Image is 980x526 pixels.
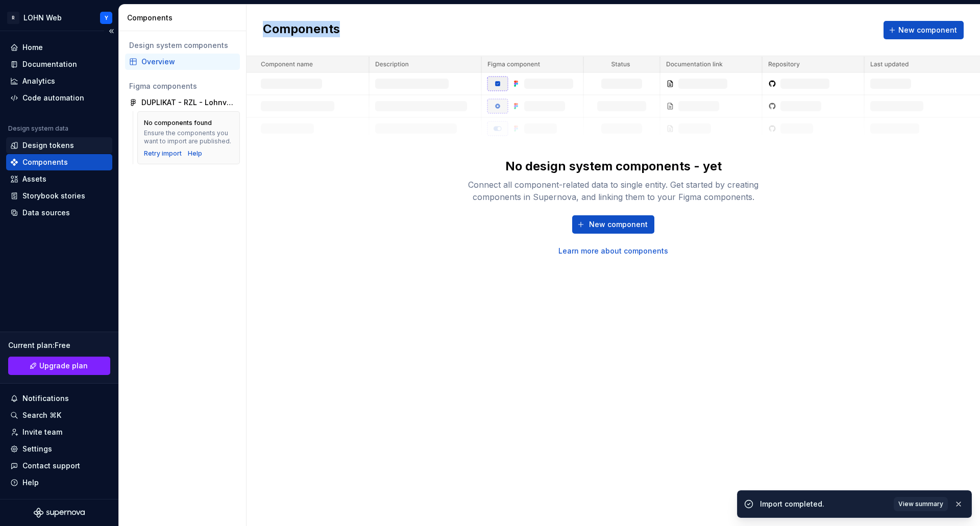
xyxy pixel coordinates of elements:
[22,59,77,69] div: Documentation
[22,76,55,86] div: Analytics
[2,7,116,29] button: RLOHN WebY
[22,410,61,420] div: Search ⌘K
[589,219,648,230] span: New component
[6,424,112,440] a: Invite team
[22,393,69,404] div: Notifications
[23,13,62,23] div: LOHN Web
[572,215,654,234] button: New component
[6,407,112,423] button: Search ⌘K
[6,390,112,407] button: Notifications
[6,73,112,89] a: Analytics
[22,191,85,201] div: Storybook stories
[760,499,888,509] div: Import completed.
[22,444,52,454] div: Settings
[884,21,964,39] button: New component
[125,54,240,70] a: Overview
[898,500,943,508] span: View summary
[6,441,112,457] a: Settings
[7,12,19,24] div: R
[6,137,112,154] a: Design tokens
[144,129,233,145] div: Ensure the components you want to import are published.
[6,171,112,187] a: Assets
[894,497,948,511] button: View summary
[34,508,85,518] svg: Supernova Logo
[129,40,236,51] div: Design system components
[144,149,182,158] button: Retry import
[558,246,668,256] a: Learn more about components
[144,119,212,127] div: No components found
[22,140,74,151] div: Design tokens
[6,90,112,106] a: Code automation
[125,94,240,111] a: DUPLIKAT - RZL - Lohnverrechnungstool (based on MUI)
[39,361,88,371] span: Upgrade plan
[22,174,46,184] div: Assets
[22,461,80,471] div: Contact support
[105,14,108,22] div: Y
[263,21,340,39] h2: Components
[141,57,236,67] div: Overview
[22,157,68,167] div: Components
[450,179,777,203] div: Connect all component-related data to single entity. Get started by creating components in Supern...
[8,357,110,375] button: Upgrade plan
[505,158,722,174] div: No design system components - yet
[6,39,112,56] a: Home
[104,24,118,38] button: Collapse sidebar
[6,205,112,221] a: Data sources
[22,478,39,488] div: Help
[129,81,236,91] div: Figma components
[6,154,112,170] a: Components
[6,188,112,204] a: Storybook stories
[188,149,202,158] a: Help
[898,25,957,35] span: New component
[127,13,242,23] div: Components
[22,42,43,53] div: Home
[6,458,112,474] button: Contact support
[141,97,236,108] div: DUPLIKAT - RZL - Lohnverrechnungstool (based on MUI)
[22,427,62,437] div: Invite team
[6,474,112,491] button: Help
[8,340,110,350] div: Current plan : Free
[22,208,70,218] div: Data sources
[6,56,112,72] a: Documentation
[8,124,68,133] div: Design system data
[22,93,84,103] div: Code automation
